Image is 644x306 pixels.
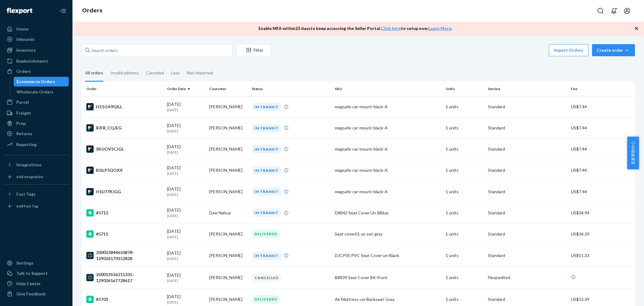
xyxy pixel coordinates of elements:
[207,160,249,181] td: [PERSON_NAME]
[4,129,69,138] a: Returns
[4,140,69,149] a: Reporting
[86,249,162,262] div: 200013844650878-129026170152828
[252,103,281,111] div: IN TRANSIT
[16,191,36,197] div: Fast Tags
[167,122,205,134] div: [DATE]
[16,174,43,179] div: Add Integration
[335,296,441,302] div: Air Mattress-un-Backseat-Gray
[167,107,205,112] p: [DATE]
[4,108,69,118] a: Freight
[207,181,249,202] td: [PERSON_NAME]
[167,256,205,261] p: [DATE]
[621,5,633,17] button: Open account menu
[608,5,620,17] button: Open notifications
[443,96,486,117] td: 1 units
[167,272,205,283] div: [DATE]
[16,110,31,116] div: Freight
[443,223,486,245] td: 1 units
[207,245,249,267] td: [PERSON_NAME]
[335,189,441,195] div: magsafe-car-mount-black-A
[207,96,249,117] td: [PERSON_NAME]
[86,230,162,238] div: #5711
[443,82,486,96] th: Units
[187,65,213,81] div: Not Imported
[207,138,249,160] td: [PERSON_NAME]
[249,82,332,96] th: Status
[592,44,635,56] button: Create order
[335,231,441,237] div: Seat cover01 un set-gray
[4,289,69,299] button: Give Feedback
[335,146,441,152] div: magsafe-car-mount-black-A
[488,125,566,131] p: Standard
[488,252,566,259] p: Standard
[167,150,205,155] p: [DATE]
[16,281,41,287] div: Help Center
[335,125,441,131] div: magsafe-car-mount-black-A
[597,47,630,53] div: Create order
[335,210,441,216] div: D8842 Seat Cover Un-BBlue
[85,65,103,82] div: All orders
[258,25,452,31] p: Enable MFA within 23 days to keep accessing the Seller Portal. to setup now. .
[207,202,249,223] td: Daw Nabua
[7,8,32,14] img: Flexport logo
[443,181,486,202] td: 1 units
[4,189,69,199] button: Fast Tags
[86,103,162,110] div: H11OA9QILL
[252,187,281,196] div: IN TRANSIT
[4,119,69,128] a: Prep
[569,96,635,117] td: US$7.44
[252,145,281,153] div: IN TRANSIT
[167,294,205,305] div: [DATE]
[488,210,566,216] p: Standard
[335,104,441,110] div: magsafe-car-mount-black-A
[569,202,635,223] td: US$34.94
[167,228,205,239] div: [DATE]
[86,209,162,216] div: #5712
[252,230,280,238] div: DELIVERED
[207,117,249,138] td: [PERSON_NAME]
[443,245,486,267] td: 1 units
[488,189,566,195] p: Standard
[86,296,162,303] div: #5703
[209,86,247,91] div: Customer
[167,165,205,176] div: [DATE]
[16,58,48,64] div: Replenishments
[4,269,69,278] a: Talk to Support
[17,79,55,85] div: Ecommerce Orders
[569,160,635,181] td: US$7.44
[165,82,207,96] th: Order Date
[86,188,162,195] div: H1IJ77KJGG
[252,124,281,132] div: IN TRANSIT
[236,44,271,56] button: Filter
[4,201,69,211] a: Add Fast Tag
[16,26,28,32] div: Home
[167,234,205,239] p: [DATE]
[485,82,569,96] th: Service
[167,213,205,218] p: [DATE]
[167,186,205,197] div: [DATE]
[167,129,205,134] p: [DATE]
[4,279,69,288] a: Help Center
[167,192,205,197] p: [DATE]
[16,270,48,276] div: Talk to Support
[335,167,441,173] div: magsafe-car-mount-black-A
[207,267,249,289] td: [PERSON_NAME]
[488,296,566,302] p: Standard
[82,82,165,96] th: Order
[569,181,635,202] td: US$7.44
[252,166,281,174] div: IN TRANSIT
[627,137,639,169] span: 卖家帮助中心
[252,252,281,260] div: IN TRANSIT
[549,44,588,56] button: Import Orders
[16,68,31,74] div: Orders
[332,82,443,96] th: SKU
[167,300,205,305] p: [DATE]
[82,44,232,56] input: Search orders
[86,145,162,153] div: SKUOV5CJGL
[167,207,205,218] div: [DATE]
[16,120,26,126] div: Prep
[16,162,42,168] div: Integrations
[57,5,69,17] button: Close Navigation
[335,275,441,281] div: B8839 Seat Cover BK-Front
[167,101,205,112] div: [DATE]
